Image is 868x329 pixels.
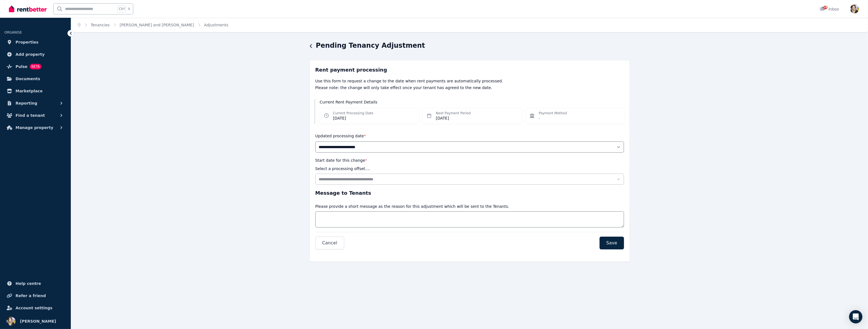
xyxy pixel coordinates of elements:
[16,39,39,45] span: Properties
[4,110,66,121] button: Find a tenant
[204,23,228,27] a: Adjustments
[20,318,56,325] span: [PERSON_NAME]
[315,158,367,163] label: Start date for this change
[333,115,373,121] dd: [DATE]
[16,88,42,94] span: Marketplace
[71,18,235,32] nav: Breadcrumb
[16,305,52,311] span: Account settings
[4,122,66,133] button: Manage property
[823,6,827,9] span: 14
[322,240,337,246] span: Cancel
[16,100,37,107] span: Reporting
[606,240,617,246] span: Save
[315,134,366,138] label: Updated processing date
[120,23,194,27] a: [PERSON_NAME] and [PERSON_NAME]
[850,4,859,13] img: Kim Phan
[16,63,27,70] span: Pulse
[4,98,66,109] button: Reporting
[4,73,66,84] a: Documents
[315,166,370,171] p: Select a processing offset....
[333,111,373,115] dt: Current Processing Date
[315,85,624,90] p: Please note: the change will only take effect once your tenant has agreed to the new date.
[436,111,471,115] dt: Next Payment Period
[539,111,567,115] dt: Payment Method
[315,237,344,249] button: Cancel
[4,37,66,48] a: Properties
[9,5,47,13] img: RentBetter
[4,290,66,301] a: Refer a friend
[4,31,22,34] span: ORGANISE
[16,280,41,287] span: Help centre
[539,116,540,120] span: -
[16,124,53,131] span: Manage property
[849,310,862,323] div: Open Intercom Messenger
[4,61,66,72] a: PulseBETA
[4,49,66,60] a: Add property
[117,5,126,12] span: Ctrl
[91,23,110,27] a: Tenancies
[128,7,130,11] span: k
[315,66,624,74] h3: Rent payment processing
[320,99,625,105] h3: Current Rent Payment Details
[600,237,624,249] button: Save
[4,302,66,313] a: Account settings
[4,85,66,97] a: Marketplace
[315,189,624,197] h3: Message to Tenants
[30,64,41,69] span: BETA
[16,112,45,119] span: Find a tenant
[315,204,509,209] p: Please provide a short message as the reason for this adjustment which will be sent to the Tenants.
[16,75,40,82] span: Documents
[316,41,425,50] h1: Pending Tenancy Adjustment
[16,51,45,58] span: Add property
[7,317,16,326] img: Kim Phan
[315,78,624,84] p: Use this form to request a change to the date when rent payments are automatically processed.
[436,115,471,121] dd: [DATE]
[16,292,46,299] span: Refer a friend
[4,278,66,289] a: Help centre
[820,6,839,12] div: Inbox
